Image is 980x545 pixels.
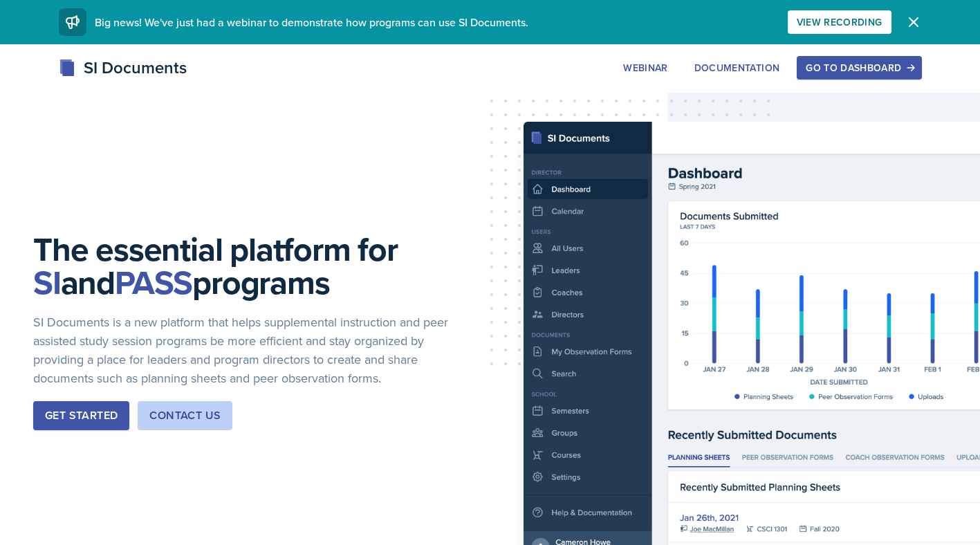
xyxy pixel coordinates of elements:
[45,407,118,424] div: Get Started
[797,56,921,80] button: Go to Dashboard
[149,407,221,424] div: Contact Us
[59,55,187,80] div: SI Documents
[694,62,780,73] div: Documentation
[33,401,129,430] button: Get Started
[95,15,528,30] span: Big news! We've just had a webinar to demonstrate how programs can use SI Documents.
[614,56,676,80] button: Webinar
[623,62,667,73] div: Webinar
[806,62,912,73] div: Go to Dashboard
[138,401,232,430] button: Contact Us
[685,56,789,80] button: Documentation
[797,17,882,28] div: View Recording
[788,10,891,34] button: View Recording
